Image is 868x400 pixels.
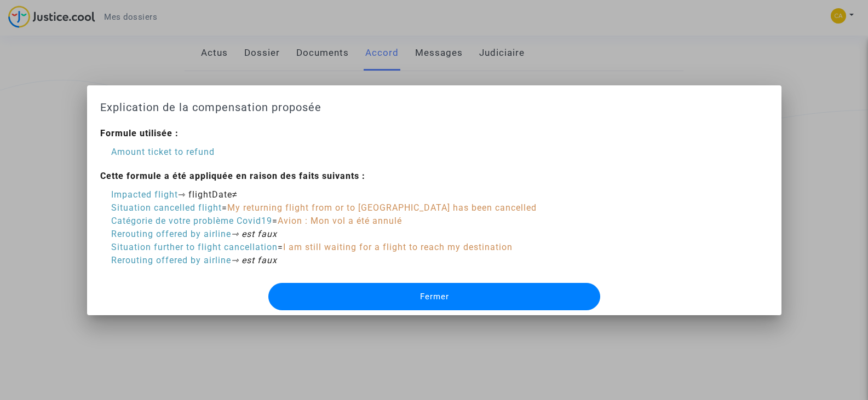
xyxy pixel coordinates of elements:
span: Impacted flight [111,189,178,200]
span: Avion : Mon vol a été annulé [278,216,402,226]
span: Situation further to flight cancellation [111,242,278,252]
span: = [272,216,278,226]
i: ⇾ est faux [231,229,277,239]
div: Cette formule a été appliquée en raison des faits suivants : [100,170,537,183]
span: Situation cancelled flight [111,202,222,213]
span: Rerouting offered by airline [111,229,231,239]
button: Fermer [268,283,600,310]
span: Amount ticket to refund [111,147,215,157]
span: ≠ [232,189,238,200]
div: Formule utilisée : [100,127,537,140]
span: I am still waiting for a flight to reach my destination [283,242,513,252]
span: Rerouting offered by airline [111,255,231,265]
span: Fermer [419,292,449,302]
span: = [222,202,227,213]
i: ⇾ est faux [231,255,277,265]
span: Catégorie de votre problème Covid19 [111,216,272,226]
h1: Explication de la compensation proposée [100,98,768,116]
span: ⇾ flightDate [178,189,232,200]
span: = [278,242,283,252]
span: My returning flight from or to [GEOGRAPHIC_DATA] has been cancelled [227,202,537,213]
